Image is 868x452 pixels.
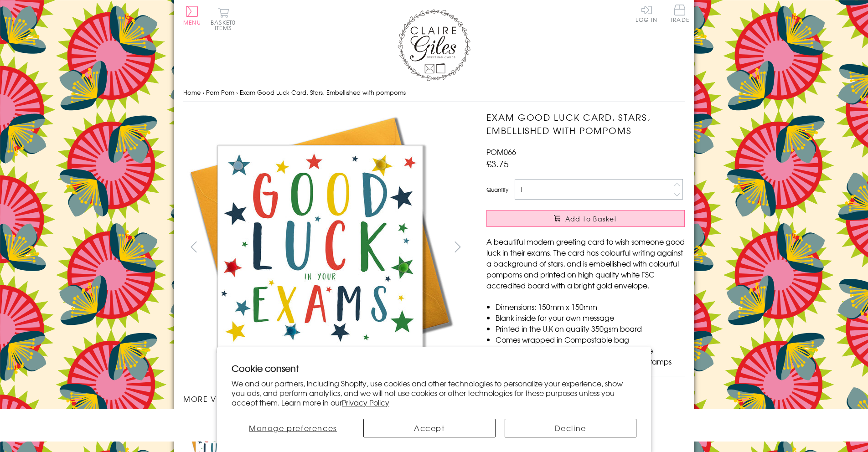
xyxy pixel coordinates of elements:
a: Pom Pom [206,88,234,97]
span: Manage preferences [249,422,337,433]
button: Add to Basket [486,210,685,227]
button: Basket0 items [211,7,236,31]
a: Log In [635,5,657,22]
button: Accept [363,419,496,437]
span: 0 items [215,18,236,32]
span: › [202,88,204,97]
button: next [448,236,468,257]
img: Claire Giles Greetings Cards [398,9,470,81]
button: Menu [183,6,201,25]
h2: Cookie consent [232,362,636,375]
nav: breadcrumbs [183,83,685,102]
span: £3.75 [486,157,509,170]
li: Blank inside for your own message [496,312,685,323]
label: Quantity [486,185,508,194]
span: Menu [183,18,201,26]
p: A beautiful modern greeting card to wish someone good luck in their exams. The card has colourful... [486,236,685,291]
a: Trade [670,5,689,24]
span: Exam Good Luck Card, Stars, Embellished with pompoms [240,88,406,97]
button: Decline [505,419,637,437]
li: Comes wrapped in Compostable bag [496,334,685,345]
p: We and our partners, including Shopify, use cookies and other technologies to personalize your ex... [232,379,636,407]
span: POM066 [486,146,516,157]
button: prev [183,236,204,257]
span: Trade [670,5,689,22]
li: With matching sustainable sourced envelope [496,345,685,356]
span: › [236,88,238,97]
button: Manage preferences [232,419,354,437]
li: Printed in the U.K on quality 350gsm board [496,323,685,334]
a: Privacy Policy [342,397,389,408]
img: Exam Good Luck Card, Stars, Embellished with pompoms [183,111,457,384]
h1: Exam Good Luck Card, Stars, Embellished with pompoms [486,111,685,137]
img: Exam Good Luck Card, Stars, Embellished with pompoms [468,111,742,355]
h3: More views [183,393,468,404]
span: Add to Basket [565,214,617,223]
a: Home [183,88,201,97]
li: Dimensions: 150mm x 150mm [496,301,685,312]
